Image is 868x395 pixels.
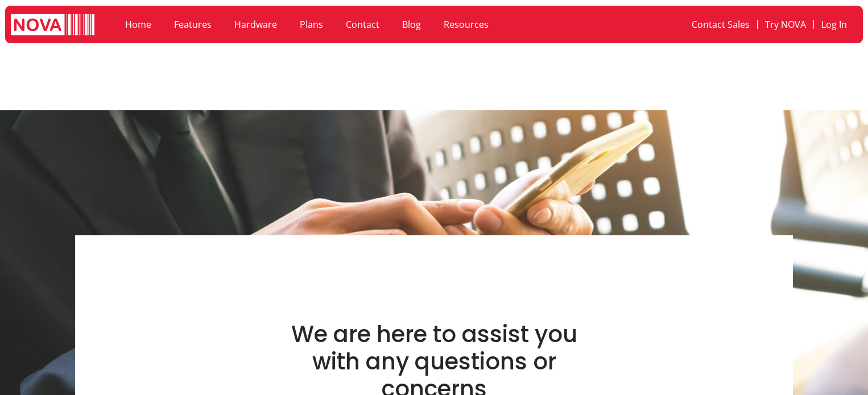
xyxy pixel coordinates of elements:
img: logo white [11,14,94,38]
a: Features [163,11,223,38]
nav: Menu [609,11,854,38]
a: Contact Sales [684,11,757,38]
a: Blog [391,11,432,38]
a: Resources [432,11,500,38]
a: Hardware [223,11,288,38]
a: Log In [814,11,854,38]
a: Home [114,11,163,38]
a: Try NOVA [758,11,813,38]
a: Contact [334,11,391,38]
nav: Menu [114,11,597,38]
a: Plans [288,11,334,38]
